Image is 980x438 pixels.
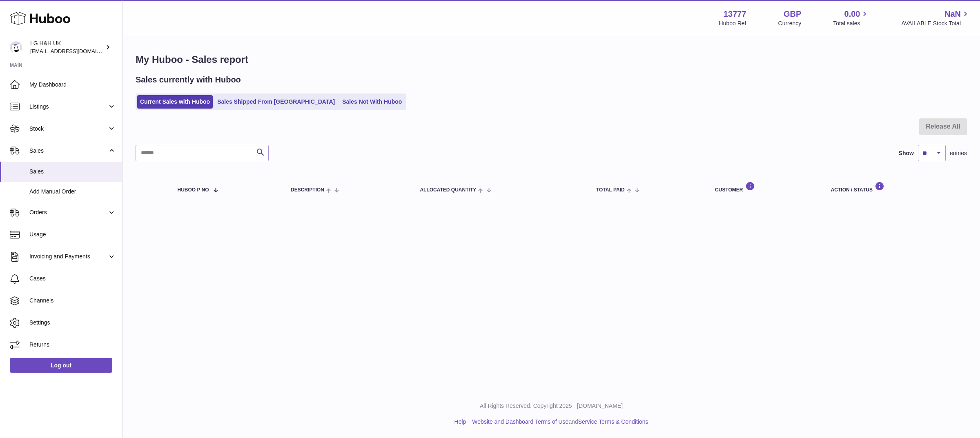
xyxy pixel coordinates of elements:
div: LG H&H UK [30,40,104,55]
span: Sales [29,147,107,155]
span: Sales [29,168,116,176]
span: Settings [29,319,116,327]
span: Invoicing and Payments [29,253,107,260]
h2: Sales currently with Huboo [136,74,241,85]
strong: GBP [784,9,801,20]
span: Returns [29,341,116,349]
span: Channels [29,297,116,305]
span: Orders [29,209,107,216]
span: Huboo P no [178,187,209,193]
img: veechen@lghnh.co.uk [10,41,22,53]
a: Sales Not With Huboo [339,95,405,109]
h1: My Huboo - Sales report [136,53,967,66]
a: NaN AVAILABLE Stock Total [901,9,970,27]
span: Total sales [833,20,869,27]
a: Help [454,418,466,425]
div: Action / Status [831,182,959,193]
a: Service Terms & Conditions [578,418,648,425]
a: Sales Shipped From [GEOGRAPHIC_DATA] [214,95,338,109]
span: Cases [29,275,116,282]
span: ALLOCATED Quantity [420,187,476,193]
span: entries [950,149,967,157]
div: Huboo Ref [719,20,746,27]
span: NaN [944,9,961,20]
span: Total paid [596,187,625,193]
div: Customer [715,182,815,193]
span: Add Manual Order [29,188,116,196]
span: Usage [29,231,116,238]
a: Website and Dashboard Terms of Use [472,418,568,425]
li: and [469,418,648,426]
a: Log out [10,358,112,373]
span: Description [291,187,324,193]
span: Listings [29,103,107,111]
div: Currency [778,20,802,27]
a: 0.00 Total sales [833,9,869,27]
span: [EMAIL_ADDRESS][DOMAIN_NAME] [30,48,120,54]
span: 0.00 [844,9,860,20]
span: My Dashboard [29,81,116,89]
strong: 13777 [724,9,746,20]
label: Show [899,149,914,157]
p: All Rights Reserved. Copyright 2025 - [DOMAIN_NAME] [129,402,973,410]
span: Stock [29,125,107,133]
a: Current Sales with Huboo [137,95,213,109]
span: AVAILABLE Stock Total [901,20,970,27]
